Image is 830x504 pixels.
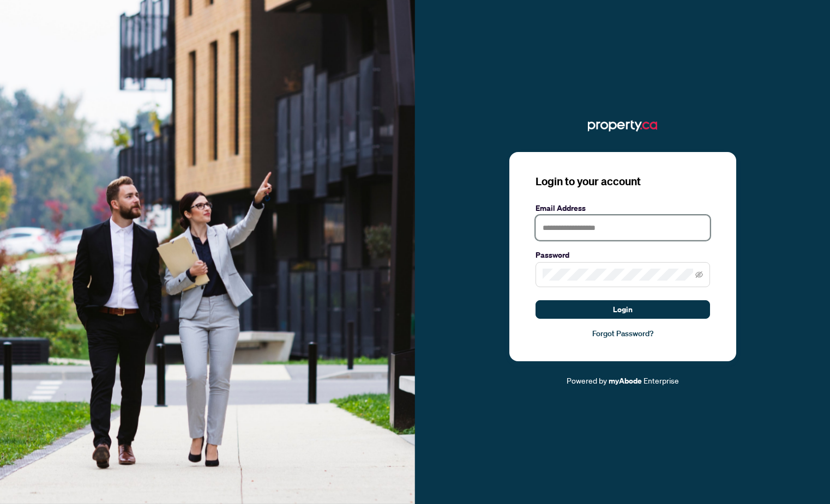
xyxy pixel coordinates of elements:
span: Enterprise [643,375,679,385]
span: Powered by [567,375,607,385]
button: Login [536,300,710,319]
label: Email Address [536,202,710,214]
a: myAbode [609,375,642,387]
label: Password [536,249,710,261]
h3: Login to your account [536,174,710,189]
img: ma-logo [588,117,657,135]
span: eye-invisible [695,271,703,278]
span: Login [613,301,633,318]
a: Forgot Password? [536,327,710,339]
